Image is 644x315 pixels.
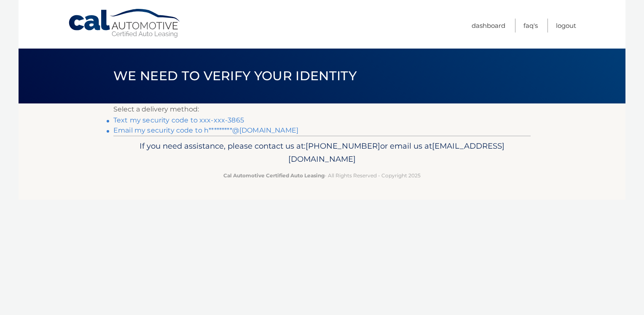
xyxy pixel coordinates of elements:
[119,139,525,166] p: If you need assistance, please contact us at: or email us at
[472,19,505,33] a: Dashboard
[113,116,244,124] a: Text my security code to xxx-xxx-3865
[306,141,380,151] span: [PHONE_NUMBER]
[223,172,325,179] strong: Cal Automotive Certified Auto Leasing
[119,171,525,180] p: - All Rights Reserved - Copyright 2025
[113,126,298,134] a: Email my security code to h*********@[DOMAIN_NAME]
[556,19,576,33] a: Logout
[113,68,357,84] span: We need to verify your identity
[113,103,531,115] p: Select a delivery method:
[68,8,182,38] a: Cal Automotive
[523,19,538,33] a: FAQ's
